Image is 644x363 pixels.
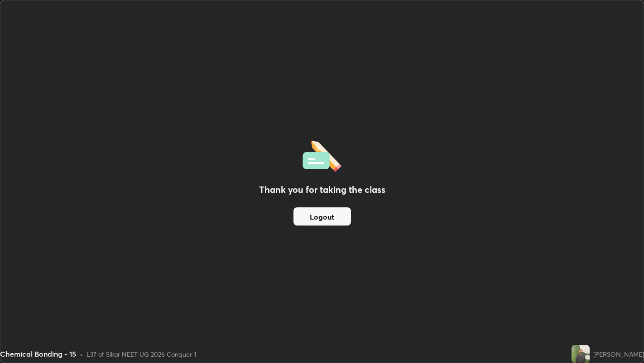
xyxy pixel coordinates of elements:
[293,207,351,226] button: Logout
[259,183,385,196] h2: Thank you for taking the class
[303,137,341,172] img: offlineFeedback.1438e8b3.svg
[572,345,590,363] img: ac796851681f4a6fa234867955662471.jpg
[593,349,644,359] div: [PERSON_NAME]
[80,349,83,359] div: •
[87,349,196,359] div: L37 of Sikar NEET UG 2026 Conquer 1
